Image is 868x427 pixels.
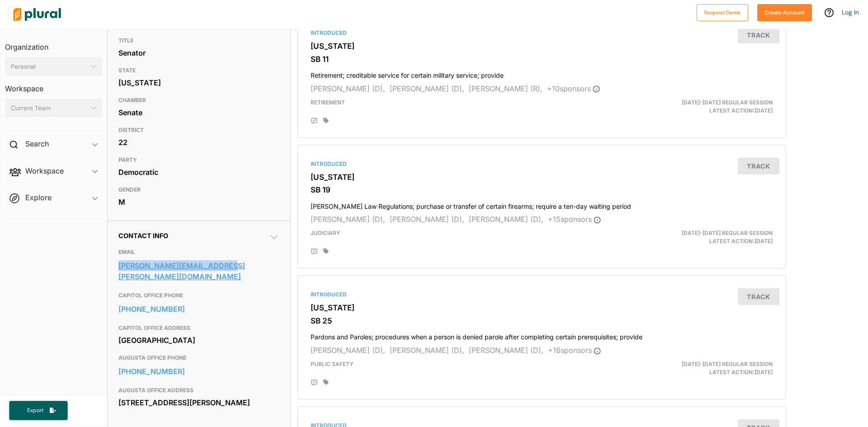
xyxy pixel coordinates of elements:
[548,346,601,355] span: + 16 sponsor s
[621,99,779,115] div: Latest Action: [DATE]
[21,407,50,414] span: Export
[311,67,773,80] h4: Retirement; creditable service for certain military service; provide
[118,165,279,179] div: Democratic
[697,7,748,17] a: Request Demo
[118,46,279,60] div: Senator
[738,27,779,43] button: Track
[621,229,779,245] div: Latest Action: [DATE]
[390,346,464,355] span: [PERSON_NAME] (D),
[390,215,464,224] span: [PERSON_NAME] (D),
[548,215,601,224] span: + 15 sponsor s
[118,259,279,283] a: [PERSON_NAME][EMAIL_ADDRESS][PERSON_NAME][DOMAIN_NAME]
[118,323,279,333] h3: CAPITOL OFFICE ADDRESS
[311,198,773,211] h4: [PERSON_NAME] Law Regulations; purchase or transfer of certain firearms; require a ten-day waitin...
[757,7,812,17] a: Create Account
[621,360,779,376] div: Latest Action: [DATE]
[311,303,773,312] h3: [US_STATE]
[738,288,779,305] button: Track
[311,230,340,236] span: Judiciary
[118,333,279,347] div: [GEOGRAPHIC_DATA]
[682,361,773,367] span: [DATE]-[DATE] Regular Session
[311,215,385,224] span: [PERSON_NAME] (D),
[9,401,68,420] button: Export
[5,75,102,95] h3: Workspace
[323,379,329,385] div: Add tags
[118,290,279,301] h3: CAPITOL OFFICE PHONE
[311,173,773,182] h3: [US_STATE]
[311,29,773,37] div: Introduced
[469,346,543,355] span: [PERSON_NAME] (D),
[323,248,329,254] div: Add tags
[842,8,859,16] a: Log In
[311,379,318,386] div: Add Position Statement
[469,84,542,93] span: [PERSON_NAME] (R),
[118,365,279,378] a: [PHONE_NUMBER]
[11,103,87,113] div: Current Team
[118,155,279,165] h3: PARTY
[311,42,773,51] h3: [US_STATE]
[118,35,279,46] h3: TITLE
[311,55,773,64] h3: SB 11
[757,4,812,21] button: Create Account
[697,4,748,21] button: Request Demo
[390,84,464,93] span: [PERSON_NAME] (D),
[547,84,600,93] span: + 10 sponsor s
[682,230,773,236] span: [DATE]-[DATE] Regular Session
[311,316,773,325] h3: SB 25
[311,346,385,355] span: [PERSON_NAME] (D),
[469,215,543,224] span: [PERSON_NAME] (D),
[118,302,279,316] a: [PHONE_NUMBER]
[118,65,279,76] h3: STATE
[311,329,773,341] h4: Pardons and Paroles; procedures when a person is denied parole after completing certain prerequis...
[311,361,354,367] span: Public Safety
[118,184,279,195] h3: GENDER
[11,62,87,71] div: Personal
[118,106,279,119] div: Senate
[311,117,318,125] div: Add Position Statement
[311,99,345,106] span: Retirement
[118,195,279,209] div: M
[311,160,773,168] div: Introduced
[311,248,318,255] div: Add Position Statement
[323,117,329,124] div: Add tags
[118,352,279,363] h3: AUGUSTA OFFICE PHONE
[118,385,279,396] h3: AUGUSTA OFFICE ADDRESS
[311,291,773,299] div: Introduced
[118,396,279,409] div: [STREET_ADDRESS][PERSON_NAME]
[118,232,168,239] span: Contact Info
[118,95,279,106] h3: CHAMBER
[25,139,49,149] h2: Search
[738,158,779,174] button: Track
[682,99,773,106] span: [DATE]-[DATE] Regular Session
[118,247,279,258] h3: EMAIL
[311,185,773,194] h3: SB 19
[118,125,279,136] h3: DISTRICT
[118,76,279,89] div: [US_STATE]
[5,34,102,54] h3: Organization
[311,84,385,93] span: [PERSON_NAME] (D),
[118,136,279,149] div: 22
